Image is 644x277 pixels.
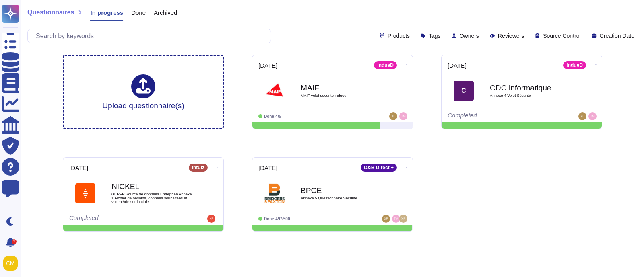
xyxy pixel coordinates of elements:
[264,183,285,203] img: Logo
[361,164,397,172] div: D&B Direct +
[448,112,546,120] div: Completed
[264,114,281,119] span: Done: 4/5
[563,61,586,69] div: IndueD
[460,33,479,39] span: Owners
[429,33,441,39] span: Tags
[69,165,88,171] span: [DATE]
[131,10,146,16] span: Done
[90,10,123,16] span: In progress
[3,256,18,271] img: user
[301,196,381,200] span: Annexe 5 Questionnaire Sécurité
[490,94,570,98] span: Annexe 4 Volet Sécurité
[264,217,290,221] span: Done: 497/500
[258,62,277,68] span: [DATE]
[32,29,271,43] input: Search by keywords
[399,215,407,223] img: user
[27,9,74,16] span: Questionnaires
[75,183,95,203] img: Logo
[382,215,390,223] img: user
[374,61,397,69] div: IndueD
[543,33,580,39] span: Source Control
[154,10,177,16] span: Archived
[258,165,277,171] span: [DATE]
[111,183,192,190] b: NICKEL
[588,112,597,120] img: user
[69,215,168,223] div: Completed
[264,81,285,101] img: Logo
[454,81,474,101] div: C
[111,192,192,204] span: 01 RFP Source de données Entreprise Annexe 1 Fichier de besoins, données souhaitées et volumétrie...
[301,187,381,194] b: BPCE
[301,84,381,92] b: MAIF
[388,33,410,39] span: Products
[12,239,17,244] div: 2
[600,33,634,39] span: Creation Date
[189,164,208,172] div: Intuiz
[392,215,400,223] img: user
[399,112,407,120] img: user
[389,112,397,120] img: user
[2,254,23,272] button: user
[207,215,215,223] img: user
[448,62,466,68] span: [DATE]
[490,84,570,92] b: CDC informatique
[498,33,524,39] span: Reviewers
[578,112,586,120] img: user
[301,94,381,98] span: MAIF volet securite indued
[102,74,184,109] div: Upload questionnaire(s)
